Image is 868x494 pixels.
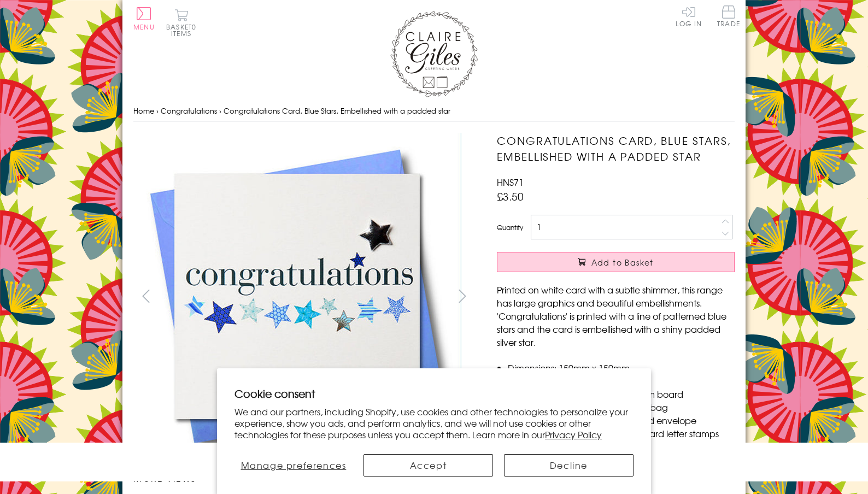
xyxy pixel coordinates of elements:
[166,9,196,37] button: Basket0 items
[133,133,461,460] img: Congratulations Card, Blue Stars, Embellished with a padded star
[224,105,450,116] span: Congratulations Card, Blue Stars, Embellished with a padded star
[234,406,634,440] p: We and our partners, including Shopify, use cookies and other technologies to personalize your ex...
[497,175,524,189] span: HNS71
[475,133,803,461] img: Congratulations Card, Blue Stars, Embellished with a padded star
[591,257,654,268] span: Add to Basket
[133,22,155,32] span: Menu
[497,252,735,272] button: Add to Basket
[133,284,158,308] button: prev
[133,105,154,116] a: Home
[676,5,702,27] a: Log In
[161,105,217,116] a: Congratulations
[497,222,523,232] label: Quantity
[219,105,221,116] span: ›
[717,5,740,29] a: Trade
[504,454,634,477] button: Decline
[508,361,735,374] li: Dimensions: 150mm x 150mm
[156,105,159,116] span: ›
[545,428,602,441] a: Privacy Policy
[717,5,740,27] span: Trade
[390,11,478,97] img: Claire Giles Greetings Cards
[234,454,353,477] button: Manage preferences
[133,7,155,30] button: Menu
[363,454,493,477] button: Accept
[450,284,475,308] button: next
[234,386,634,401] h2: Cookie consent
[241,458,347,472] span: Manage preferences
[497,189,524,204] span: £3.50
[133,100,735,122] nav: breadcrumbs
[497,283,735,349] p: Printed on white card with a subtle shimmer, this range has large graphics and beautiful embellis...
[497,133,735,164] h1: Congratulations Card, Blue Stars, Embellished with a padded star
[171,22,196,38] span: 0 items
